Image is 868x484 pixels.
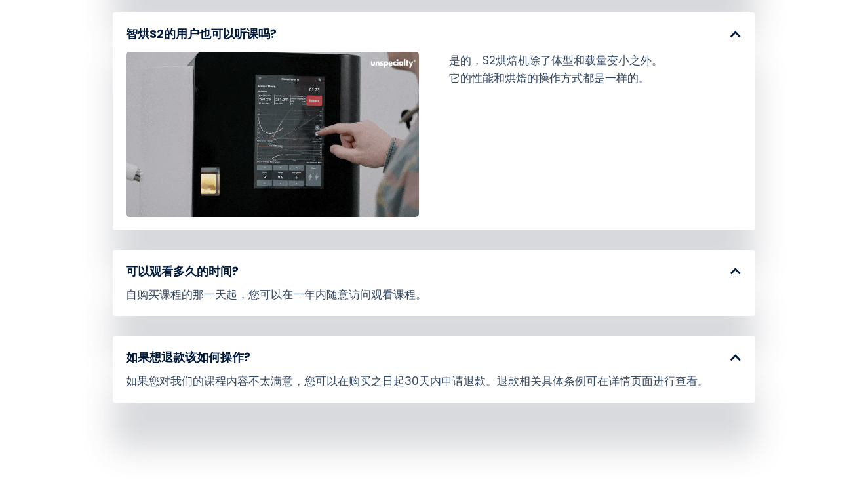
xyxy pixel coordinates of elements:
[126,26,277,42] h4: 智烘S2的用户也可以听课吗?
[126,263,239,279] h4: 可以观看多久的时间?
[449,52,742,104] div: 是的，S2烘焙机除了体型和载量变小之外。 它的性能和烘焙的操作方式都是一样的。
[126,286,742,303] div: 自购买课程的那一天起，您可以在一年内随意访问观看课程。
[126,349,250,365] h4: 如果想退款该如何操作?
[126,373,742,390] div: 如果您对我们的课程内容不太满意，您可以在购买之日起30天内申请退款。退款相关具体条例可在详情页面进行查看。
